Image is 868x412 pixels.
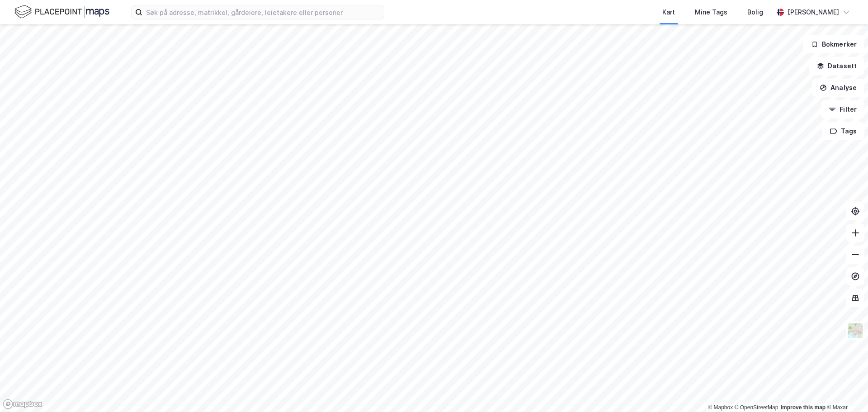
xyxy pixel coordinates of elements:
[788,7,839,18] div: [PERSON_NAME]
[662,7,675,18] div: Kart
[823,369,868,412] div: Kontrollprogram for chat
[14,4,109,20] img: logo.f888ab2527a4732fd821a326f86c7f29.svg
[847,322,864,339] img: Z
[747,7,763,18] div: Bolig
[695,7,727,18] div: Mine Tags
[822,122,864,140] button: Tags
[812,79,864,97] button: Analyse
[823,369,868,412] iframe: Chat Widget
[3,399,42,409] a: Mapbox homepage
[809,57,864,75] button: Datasett
[735,404,778,411] a: OpenStreetMap
[821,100,864,118] button: Filter
[781,404,826,411] a: Improve this map
[708,404,733,411] a: Mapbox
[142,5,384,19] input: Søk på adresse, matrikkel, gårdeiere, leietakere eller personer
[803,35,864,53] button: Bokmerker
